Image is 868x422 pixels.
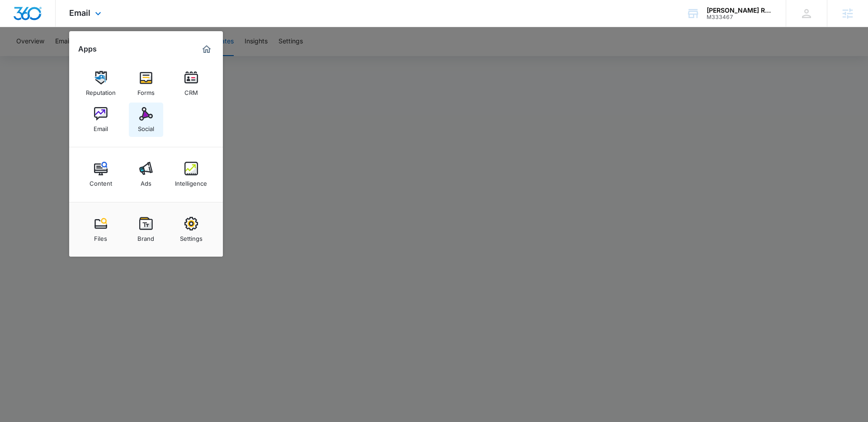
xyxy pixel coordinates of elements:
[94,121,108,132] div: Email
[84,66,118,101] a: Reputation
[180,230,203,242] div: Settings
[86,84,116,96] div: Reputation
[84,212,118,247] a: Files
[129,157,163,192] a: Ads
[174,157,208,192] a: Intelligence
[138,121,154,132] div: Social
[137,84,155,96] div: Forms
[199,42,214,56] a: Marketing 360® Dashboard
[707,7,773,14] div: account name
[184,84,198,96] div: CRM
[90,175,112,187] div: Content
[84,103,118,137] a: Email
[707,14,773,20] div: account id
[129,103,163,137] a: Social
[129,212,163,247] a: Brand
[174,66,208,101] a: CRM
[94,230,107,242] div: Files
[69,8,90,18] span: Email
[129,66,163,101] a: Forms
[141,175,151,187] div: Ads
[174,212,208,247] a: Settings
[137,230,154,242] div: Brand
[84,157,118,192] a: Content
[78,45,97,53] h2: Apps
[175,175,207,187] div: Intelligence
